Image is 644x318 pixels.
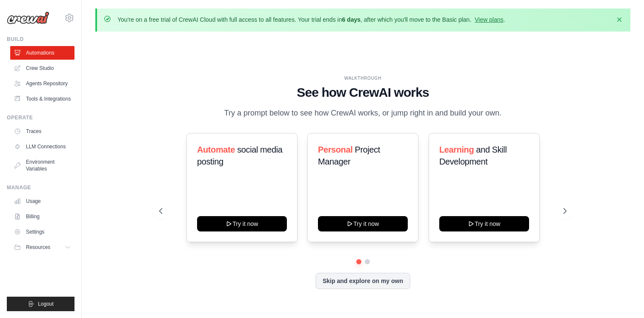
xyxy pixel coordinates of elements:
[10,155,74,176] a: Environment Variables
[197,145,283,166] span: social media posting
[10,240,74,254] button: Resources
[197,145,235,154] span: Automate
[10,61,74,75] a: Crew Studio
[7,297,74,311] button: Logout
[117,15,505,24] p: You're on a free trial of CrewAI Cloud with full access to all features. Your trial ends in , aft...
[439,145,474,154] span: Learning
[342,16,361,23] strong: 6 days
[439,145,507,166] span: and Skill Development
[7,36,74,43] div: Build
[159,75,567,81] div: WALKTHROUGH
[10,194,74,208] a: Usage
[318,145,352,154] span: Personal
[10,210,74,223] a: Billing
[10,225,74,239] a: Settings
[10,46,74,60] a: Automations
[318,216,408,231] button: Try it now
[7,12,49,24] img: Logo
[10,140,74,153] a: LLM Connections
[7,114,74,121] div: Operate
[10,92,74,106] a: Tools & Integrations
[7,184,74,191] div: Manage
[197,216,287,231] button: Try it now
[159,85,567,100] h1: See how CrewAI works
[475,16,503,23] a: View plans
[10,124,74,138] a: Traces
[315,273,410,289] button: Skip and explore on my own
[220,107,506,119] p: Try a prompt below to see how CrewAI works, or jump right in and build your own.
[439,216,529,231] button: Try it now
[10,77,74,90] a: Agents Repository
[26,244,50,251] span: Resources
[38,301,54,307] span: Logout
